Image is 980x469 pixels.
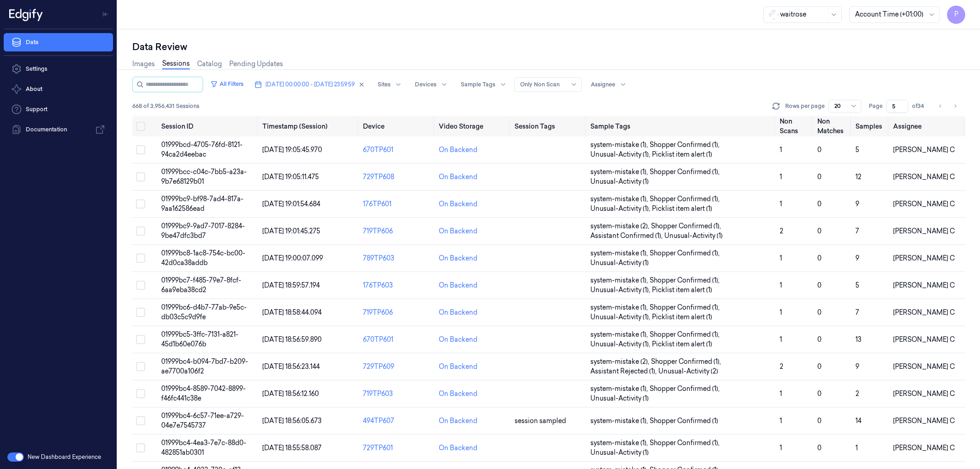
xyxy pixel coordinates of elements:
[262,362,320,371] span: [DATE] 18:56:23.144
[262,146,322,154] span: [DATE] 19:05:45.970
[439,226,477,236] div: On Backend
[590,303,650,312] span: system-mistake (1) ,
[207,77,247,91] button: All Filters
[650,140,721,150] span: Shopper Confirmed (1) ,
[363,335,431,345] div: 670TP601
[817,335,821,344] span: 0
[439,199,477,209] div: On Backend
[893,417,955,425] span: [PERSON_NAME] C
[855,308,859,316] span: 7
[590,231,664,241] span: Assistant Confirmed (1) ,
[439,281,477,290] div: On Backend
[780,444,782,452] span: 1
[136,172,145,181] button: Select row
[435,116,511,136] th: Video Storage
[893,227,955,235] span: [PERSON_NAME] C
[4,33,113,51] a: Data
[262,335,322,344] span: [DATE] 18:56:59.890
[161,141,243,158] span: 01999bcd-4705-76fd-8121-94ca2d4eebac
[266,80,355,89] span: [DATE] 00:00:00 - [DATE] 23:59:59
[817,362,821,371] span: 0
[780,281,782,289] span: 1
[4,80,113,98] button: About
[817,200,821,208] span: 0
[161,249,245,267] span: 01999bc8-1ac8-754c-bc00-42d0ca38addb
[262,308,322,316] span: [DATE] 18:58:44.094
[893,335,955,344] span: [PERSON_NAME] C
[439,145,477,155] div: On Backend
[132,59,155,69] a: Images
[947,6,965,24] span: P
[855,335,861,344] span: 13
[136,362,145,371] button: Select row
[262,281,320,289] span: [DATE] 18:59:57.194
[855,362,859,371] span: 9
[780,308,782,316] span: 1
[262,390,319,398] span: [DATE] 18:56:12.160
[136,254,145,263] button: Select row
[817,281,821,289] span: 0
[4,60,113,78] a: Settings
[817,417,821,425] span: 0
[363,226,431,236] div: 719TP606
[590,448,649,458] span: Unusual-Activity (1)
[363,254,431,263] div: 789TP603
[855,200,859,208] span: 9
[4,100,113,119] a: Support
[652,150,712,159] span: Picklist item alert (1)
[590,249,650,258] span: system-mistake (1) ,
[161,168,247,186] span: 01999bcc-c04c-7bb5-a23a-9b7e68129b01
[590,367,658,376] span: Assistant Rejected (1) ,
[780,146,782,154] span: 1
[651,221,723,231] span: Shopper Confirmed (1) ,
[893,362,955,371] span: [PERSON_NAME] C
[161,222,245,240] span: 01999bc9-9ad7-7017-8284-9be47dfc3bd7
[817,146,821,154] span: 0
[817,444,821,452] span: 0
[515,417,566,425] span: session sampled
[359,116,435,136] th: Device
[161,276,241,294] span: 01999bc7-f485-79e7-8fcf-6aa9eba38cd2
[136,199,145,209] button: Select row
[136,308,145,317] button: Select row
[780,227,783,235] span: 2
[590,204,652,214] span: Unusual-Activity (1) ,
[363,416,431,426] div: 494TP607
[132,40,965,53] div: Data Review
[650,384,721,394] span: Shopper Confirmed (1) ,
[650,167,721,177] span: Shopper Confirmed (1) ,
[814,116,851,136] th: Non Matches
[161,439,246,457] span: 01999bc4-4ea3-7e7c-88d0-482851ab0301
[590,384,650,394] span: system-mistake (1) ,
[590,167,650,177] span: system-mistake (1) ,
[852,116,889,136] th: Samples
[136,145,145,154] button: Select row
[651,357,723,367] span: Shopper Confirmed (1) ,
[363,389,431,399] div: 719TP603
[136,416,145,425] button: Select row
[658,367,718,376] span: Unusual-Activity (2)
[817,390,821,398] span: 0
[262,200,320,208] span: [DATE] 19:01:54.684
[161,384,246,402] span: 01999bc4-8589-7042-8899-f46fc441c38e
[912,102,927,110] span: of 34
[817,308,821,316] span: 0
[511,116,587,136] th: Session Tags
[785,102,825,110] p: Rows per page
[817,227,821,235] span: 0
[136,443,145,452] button: Select row
[590,140,650,150] span: system-mistake (1) ,
[780,417,782,425] span: 1
[855,254,859,262] span: 9
[855,227,859,235] span: 7
[893,444,955,452] span: [PERSON_NAME] C
[4,120,113,139] a: Documentation
[439,308,477,317] div: On Backend
[590,258,649,268] span: Unusual-Activity (1)
[855,417,861,425] span: 14
[650,194,721,204] span: Shopper Confirmed (1) ,
[161,412,244,429] span: 01999bc4-6c57-71ee-a729-04e7e7545737
[197,59,222,69] a: Catalog
[650,303,721,312] span: Shopper Confirmed (1) ,
[590,438,650,448] span: system-mistake (1) ,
